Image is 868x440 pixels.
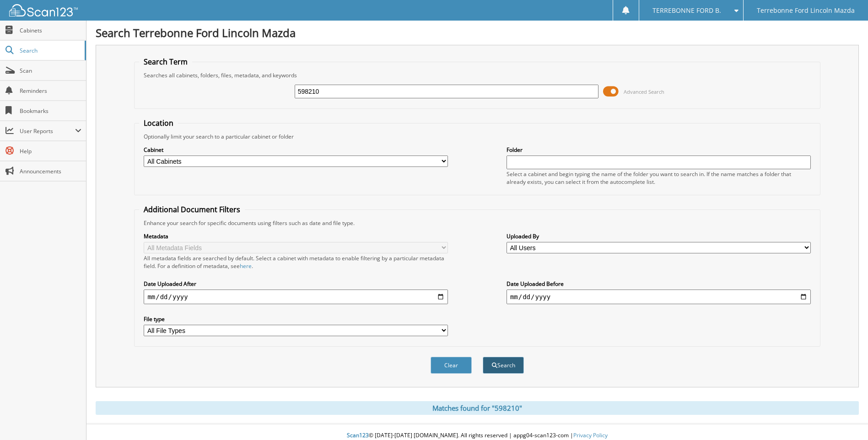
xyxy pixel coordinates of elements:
h1: Search Terrebonne Ford Lincoln Mazda [96,25,859,40]
span: Reminders [20,87,81,95]
iframe: Chat Widget [822,396,868,440]
label: Date Uploaded After [144,280,448,288]
a: here [240,262,252,270]
label: Folder [507,146,811,154]
div: Enhance your search for specific documents using filters such as date and file type. [139,219,815,227]
span: Help [20,147,81,155]
label: Metadata [144,232,448,240]
span: Terrebonne Ford Lincoln Mazda [757,8,855,13]
div: Select a cabinet and begin typing the name of the folder you want to search in. If the name match... [507,170,811,186]
span: Announcements [20,167,81,175]
label: File type [144,315,448,323]
legend: Additional Document Filters [139,204,245,215]
span: User Reports [20,127,75,135]
input: end [507,290,811,304]
button: Clear [431,357,472,374]
label: Uploaded By [507,232,811,240]
span: Advanced Search [624,88,664,95]
span: Cabinets [20,27,81,34]
div: Optionally limit your search to a particular cabinet or folder [139,133,815,140]
input: start [144,290,448,304]
div: Matches found for "598210" [96,401,859,415]
div: All metadata fields are searched by default. Select a cabinet with metadata to enable filtering b... [144,254,448,270]
span: TERREBONNE FORD B. [652,8,721,13]
img: scan123-logo-white.svg [9,4,78,16]
span: Bookmarks [20,107,81,115]
legend: Search Term [139,57,192,67]
label: Cabinet [144,146,448,154]
span: Search [20,47,80,54]
a: Privacy Policy [573,431,608,439]
button: Search [483,357,524,374]
label: Date Uploaded Before [507,280,811,288]
span: Scan123 [347,431,369,439]
div: Searches all cabinets, folders, files, metadata, and keywords [139,71,815,79]
span: Scan [20,67,81,75]
legend: Location [139,118,178,128]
